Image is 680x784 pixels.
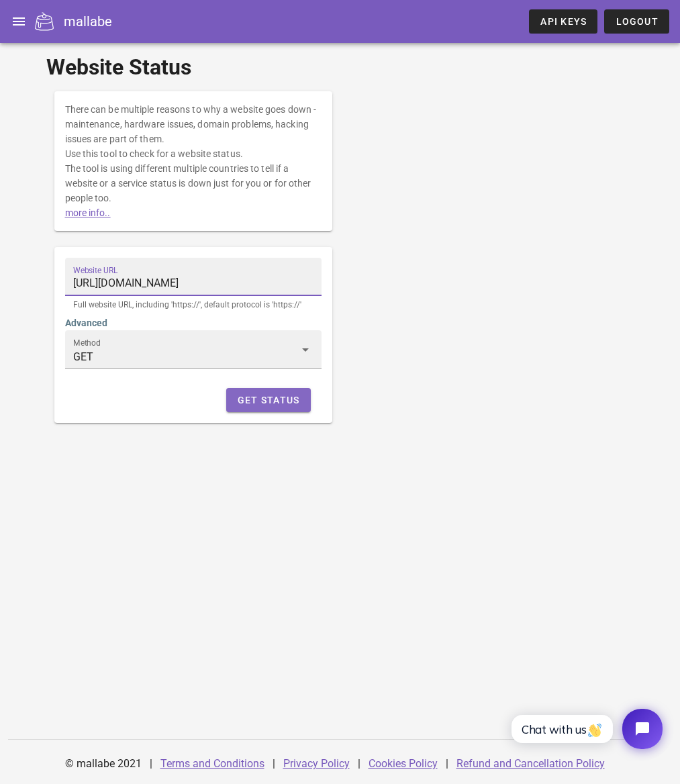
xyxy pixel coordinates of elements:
h4: Advanced [65,315,322,330]
button: Logout [604,9,669,34]
a: API Keys [529,9,597,34]
label: Website URL [73,266,118,276]
span: Get Status [237,395,300,405]
iframe: Tidio Chat [497,697,674,761]
div: Full website URL, including 'https://', default protocol is 'https://' [73,301,313,309]
a: Refund and Cancellation Policy [456,757,605,770]
a: more info.. [65,207,111,218]
div: | [446,748,448,780]
div: There can be multiple reasons to why a website goes down - maintenance, hardware issues, domain p... [54,91,332,231]
div: | [273,748,275,780]
div: | [358,748,360,780]
button: Get Status [226,388,311,412]
input: https://www.google.com [73,273,313,294]
h1: Website Status [46,51,634,83]
span: API Keys [540,16,587,27]
div: | [150,748,152,780]
div: © mallabe 2021 [57,748,150,780]
a: Cookies Policy [369,757,438,770]
div: mallabe [64,11,112,32]
span: Logout [615,16,659,27]
label: Method [73,338,101,348]
a: Terms and Conditions [160,757,264,770]
a: Privacy Policy [283,757,350,770]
